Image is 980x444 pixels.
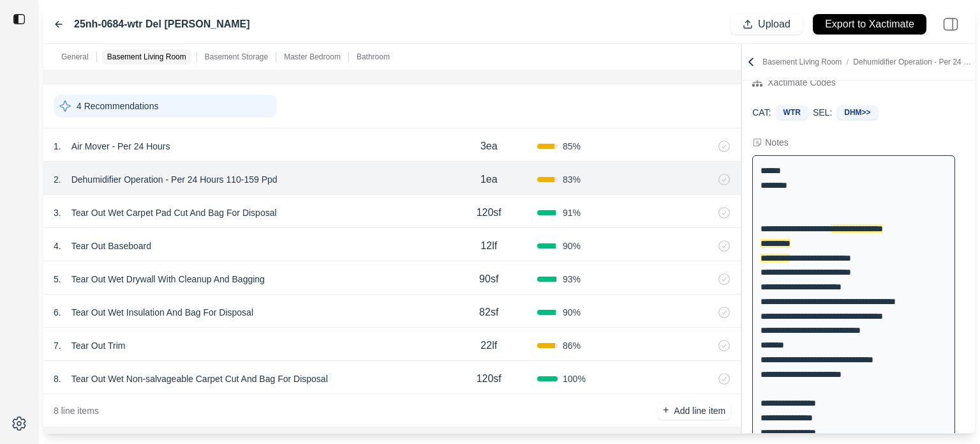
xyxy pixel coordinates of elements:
span: 90 % [563,306,581,319]
p: 120sf [477,371,501,387]
p: Tear Out Wet Carpet Pad Cut And Bag For Disposal [66,204,282,222]
p: 4 . [54,240,61,252]
p: 90sf [479,272,498,287]
p: 7 . [54,339,61,352]
label: 25nh-0684-wtr Del [PERSON_NAME] [74,17,250,32]
p: 12lf [480,238,497,254]
img: right-panel.svg [937,10,965,38]
span: 90 % [563,240,581,252]
p: 3ea [480,139,498,154]
span: 91 % [563,206,581,219]
p: 3 . [54,206,61,219]
p: 4 Recommendations [77,100,158,112]
p: 82sf [479,305,498,320]
span: 83 % [563,173,581,186]
span: 100 % [563,372,586,385]
p: 22lf [480,338,497,353]
p: 6 . [54,306,61,319]
p: 1ea [480,172,498,187]
p: SEL: [813,106,832,119]
p: Tear Out Baseboard [66,237,156,255]
div: Xactimate Codes [768,75,836,90]
span: 85 % [563,140,581,153]
p: General [61,52,89,62]
p: Tear Out Trim [66,337,131,355]
p: Dehumidifier Operation - Per 24 Hours 110-159 Ppd [66,171,283,188]
img: toggle sidebar [13,13,26,26]
p: 1 . [54,140,61,153]
p: Master Bedroom [284,52,341,62]
div: WTR [776,105,808,119]
span: 86 % [563,339,581,352]
p: Basement Storage [205,52,268,62]
p: Basement Living Room [107,52,186,62]
p: Tear Out Wet Insulation And Bag For Disposal [66,303,258,321]
p: Basement Living Room [762,57,972,67]
button: +Add line item [658,402,731,420]
p: Tear Out Wet Drywall With Cleanup And Bagging [66,270,270,288]
p: Upload [758,17,791,32]
p: CAT: [752,106,771,119]
p: 120sf [477,205,501,220]
div: Notes [765,136,789,149]
div: DHM>> [837,105,877,119]
p: Bathroom [357,52,390,62]
p: 8 . [54,372,61,385]
p: Export to Xactimate [825,17,914,32]
p: Air Mover - Per 24 Hours [66,137,175,155]
button: Export to Xactimate [813,14,926,34]
button: Upload [731,14,803,34]
p: 2 . [54,173,61,186]
span: / [842,57,853,66]
p: 8 line items [54,404,99,417]
p: + [663,403,669,418]
span: 93 % [563,273,581,286]
p: Tear Out Wet Non-salvageable Carpet Cut And Bag For Disposal [66,370,333,388]
p: Add line item [674,404,725,417]
p: 5 . [54,273,61,286]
